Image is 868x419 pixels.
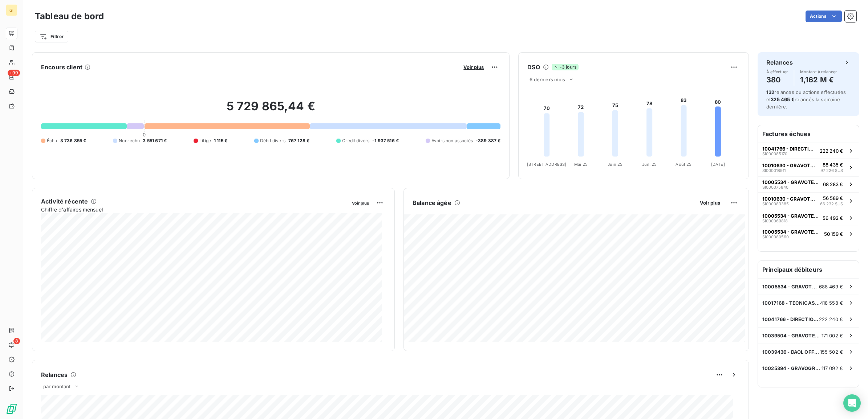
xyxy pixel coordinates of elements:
[199,137,211,144] span: Litige
[463,64,484,70] span: Voir plus
[6,403,17,415] img: Logo LeanPay
[758,192,859,210] button: 10010630 - GRAVOTECH LTDASI00008338556 589 €66 232 $US
[41,206,347,213] span: Chiffre d'affaires mensuel
[350,200,371,206] button: Voir plus
[476,137,501,144] span: -389 387 €
[822,365,843,371] span: 117 092 €
[35,31,68,42] button: Filtrer
[758,210,859,226] button: 10005534 - GRAVOTEKNIK IC VE DIS TICARET LTD STI.SI00006981856 492 €
[758,143,859,159] button: 10041766 - DIRECTION DU SERVICE DE SOUTIEN DE LA FLOTTESI000085170222 240 €
[758,125,859,143] h6: Factures échues
[766,74,788,86] h4: 380
[119,137,140,144] span: Non-échu
[762,316,819,322] span: 10041766 - DIRECTION DU SERVICE DE SOUTIEN DE LA FLOTTE
[806,11,842,22] button: Actions
[41,63,82,71] h6: Encours client
[41,99,500,121] h2: 5 729 865,44 €
[214,137,227,144] span: 1 115 €
[608,162,623,167] tspan: Juin 25
[762,219,788,223] span: SI000069818
[820,201,843,207] span: 66 232 $US
[762,185,788,189] span: SI000075840
[758,176,859,192] button: 10005534 - GRAVOTEKNIK IC VE DIS TICARET LTD STI.SI00007584068 283 €
[820,300,843,306] span: 418 558 €
[461,64,486,70] button: Voir plus
[843,394,861,412] div: Open Intercom Messenger
[352,201,369,206] span: Voir plus
[700,200,720,206] span: Voir plus
[823,162,843,168] span: 88 435 €
[762,235,789,239] span: SI000080560
[762,202,789,206] span: SI000083385
[762,213,820,219] span: 10005534 - GRAVOTEKNIK IC VE DIS TICARET LTD STI.
[766,89,846,110] span: relances ou actions effectuées et relancés la semaine dernière.
[762,365,822,371] span: 10025394 - GRAVOGRAPH NORGE A/S
[771,96,794,102] span: 325 465 €
[41,197,88,206] h6: Activité récente
[6,4,17,16] div: GI
[8,70,20,76] span: +99
[413,198,451,207] h6: Balance âgée
[762,196,817,202] span: 10010630 - GRAVOTECH LTDA
[60,137,86,144] span: 3 736 855 €
[823,215,843,221] span: 56 492 €
[431,137,473,144] span: Avoirs non associés
[762,179,820,185] span: 10005534 - GRAVOTEKNIK IC VE DIS TICARET LTD STI.
[143,132,146,137] span: 0
[766,58,793,67] h6: Relances
[35,10,104,23] h3: Tableau de bord
[762,300,820,306] span: 10017168 - TECNICAS DEL GRABADO S.A.
[800,74,837,86] h4: 1,162 M €
[676,162,692,167] tspan: Août 25
[13,338,20,344] span: 8
[47,137,57,144] span: Échu
[642,162,657,167] tspan: Juil. 25
[288,137,309,144] span: 767 128 €
[698,200,722,206] button: Voir plus
[574,162,588,167] tspan: Mai 25
[820,148,843,154] span: 222 240 €
[762,168,786,173] span: SI000018911
[758,226,859,242] button: 10005534 - GRAVOTEKNIK IC VE DIS TICARET LTD STI.SI00008056050 159 €
[819,284,843,289] span: 688 469 €
[527,162,566,167] tspan: [STREET_ADDRESS]
[762,163,818,168] span: 10010630 - GRAVOTECH LTDA
[762,349,820,355] span: 10039436 - DAOL OFFICE SUPPLIES LTD
[758,261,859,278] h6: Principaux débiteurs
[762,333,822,338] span: 10039504 - GRAVOTECH DANMARK ApS
[822,333,843,338] span: 171 002 €
[762,146,817,152] span: 10041766 - DIRECTION DU SERVICE DE SOUTIEN DE LA FLOTTE
[260,137,285,144] span: Débit divers
[766,89,774,95] span: 132
[823,195,843,201] span: 56 589 €
[820,168,843,174] span: 97 226 $US
[372,137,399,144] span: -1 937 516 €
[824,231,843,237] span: 50 159 €
[530,77,565,82] span: 6 derniers mois
[711,162,725,167] tspan: [DATE]
[800,70,837,74] span: Montant à relancer
[819,316,843,322] span: 222 240 €
[758,159,859,176] button: 10010630 - GRAVOTECH LTDASI00001891188 435 €97 226 $US
[527,63,540,71] h6: DSO
[43,383,71,389] span: par montant
[762,152,787,156] span: SI000085170
[41,370,68,379] h6: Relances
[766,70,788,74] span: À effectuer
[342,137,369,144] span: Crédit divers
[762,229,821,235] span: 10005534 - GRAVOTEKNIK IC VE DIS TICARET LTD STI.
[143,137,167,144] span: 3 551 671 €
[552,64,579,70] span: -3 jours
[820,349,843,355] span: 155 502 €
[762,284,819,289] span: 10005534 - GRAVOTEKNIK IC VE DIS TICARET LTD STI.
[823,181,843,187] span: 68 283 €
